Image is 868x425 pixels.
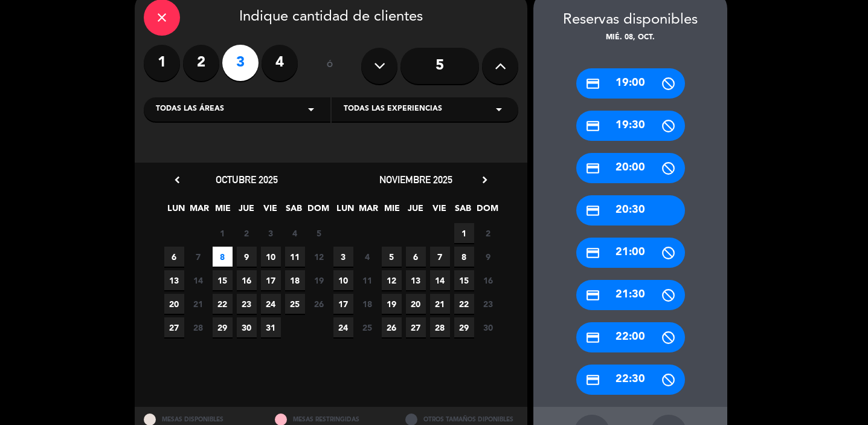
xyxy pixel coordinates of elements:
[478,270,498,290] span: 16
[164,317,184,337] span: 27
[359,201,379,221] span: MAR
[309,247,329,267] span: 12
[454,317,474,337] span: 29
[585,118,600,134] i: credit_card
[183,45,219,81] label: 2
[576,238,685,268] div: 21:00
[156,103,224,115] span: Todas las áreas
[261,270,281,290] span: 17
[430,317,450,337] span: 28
[454,294,474,314] span: 22
[585,76,600,91] i: credit_card
[262,45,298,81] label: 4
[237,201,257,221] span: JUE
[260,201,280,221] span: VIE
[237,317,257,337] span: 30
[478,247,498,267] span: 9
[478,294,498,314] span: 23
[379,174,452,186] span: noviembre 2025
[164,270,184,290] span: 13
[478,317,498,337] span: 30
[478,223,498,243] span: 2
[358,270,378,290] span: 11
[406,247,426,267] span: 6
[454,270,474,290] span: 15
[284,201,304,221] span: SAB
[382,317,402,337] span: 26
[430,294,450,314] span: 21
[144,45,180,81] label: 1
[576,365,685,395] div: 22:30
[309,294,329,314] span: 26
[285,223,305,243] span: 4
[478,174,491,186] i: chevron_right
[261,317,281,337] span: 31
[222,45,259,81] label: 3
[453,201,473,221] span: SAB
[576,322,685,352] div: 22:00
[358,247,378,267] span: 4
[344,103,442,115] span: Todas las experiencias
[585,288,600,303] i: credit_card
[406,201,426,221] span: JUE
[164,247,184,267] span: 6
[164,294,184,314] span: 20
[213,201,233,221] span: MIE
[406,270,426,290] span: 13
[382,247,402,267] span: 5
[213,317,233,337] span: 29
[585,161,600,176] i: credit_card
[576,111,685,141] div: 19:30
[585,245,600,261] i: credit_card
[335,201,355,221] span: LUN
[406,317,426,337] span: 27
[430,270,450,290] span: 14
[285,247,305,267] span: 11
[429,201,449,221] span: VIE
[585,372,600,388] i: credit_card
[213,294,233,314] span: 22
[430,247,450,267] span: 7
[358,294,378,314] span: 18
[155,10,169,25] i: close
[237,294,257,314] span: 23
[171,174,184,186] i: chevron_left
[333,294,353,314] span: 17
[576,153,685,183] div: 20:00
[454,223,474,243] span: 1
[576,68,685,99] div: 19:00
[261,223,281,243] span: 3
[382,201,402,221] span: MIE
[190,201,210,221] span: MAR
[188,317,208,337] span: 28
[533,8,727,32] div: Reservas disponibles
[216,174,278,186] span: octubre 2025
[309,270,329,290] span: 19
[261,294,281,314] span: 24
[492,102,506,117] i: arrow_drop_down
[333,270,353,290] span: 10
[333,247,353,267] span: 3
[213,247,233,267] span: 8
[382,270,402,290] span: 12
[310,45,349,87] div: ó
[309,223,329,243] span: 5
[585,330,600,345] i: credit_card
[307,201,327,221] span: DOM
[237,223,257,243] span: 2
[585,203,600,218] i: credit_card
[285,294,305,314] span: 25
[477,201,497,221] span: DOM
[188,294,208,314] span: 21
[304,102,318,117] i: arrow_drop_down
[333,317,353,337] span: 24
[261,247,281,267] span: 10
[406,294,426,314] span: 20
[237,270,257,290] span: 16
[533,32,727,44] div: mié. 08, oct.
[454,247,474,267] span: 8
[213,270,233,290] span: 15
[285,270,305,290] span: 18
[576,195,685,225] div: 20:30
[188,270,208,290] span: 14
